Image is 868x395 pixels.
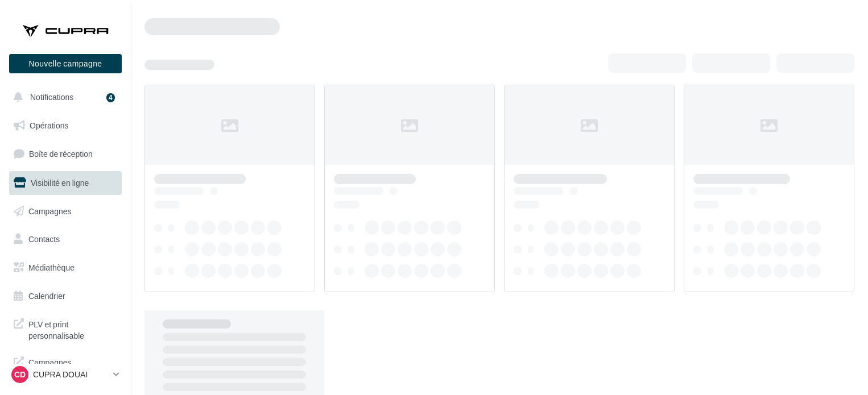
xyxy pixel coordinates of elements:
span: Opérations [30,120,68,130]
button: Notifications 4 [7,85,119,109]
span: Notifications [30,92,73,102]
span: Contacts [28,234,60,244]
span: Campagnes DataOnDemand [28,355,117,379]
span: Visibilité en ligne [31,178,89,188]
span: Calendrier [28,291,65,301]
a: Opérations [7,114,124,138]
span: PLV et print personnalisable [28,317,117,341]
a: Visibilité en ligne [7,171,124,195]
a: Boîte de réception [7,142,124,166]
a: Calendrier [7,284,124,308]
a: Médiathèque [7,256,124,280]
span: Médiathèque [28,263,75,272]
span: CD [14,369,26,380]
p: CUPRA DOUAI [33,369,109,380]
span: Campagnes [28,206,72,215]
a: PLV et print personnalisable [7,312,124,346]
a: Campagnes DataOnDemand [7,350,124,384]
a: CD CUPRA DOUAI [9,364,122,385]
div: 4 [106,93,115,102]
button: Nouvelle campagne [9,54,122,73]
a: Campagnes [7,199,124,223]
span: Boîte de réception [29,149,93,159]
a: Contacts [7,227,124,251]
